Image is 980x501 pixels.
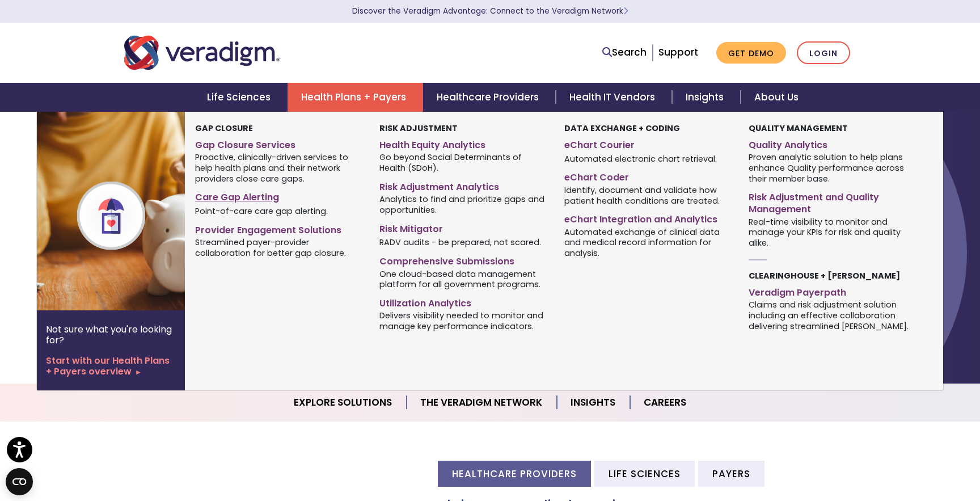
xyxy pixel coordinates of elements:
a: Health IT Vendors [556,83,672,112]
strong: Quality Management [749,123,848,134]
span: Delivers visibility needed to monitor and manage key performance indicators. [379,310,547,332]
a: The Veradigm Network [407,388,557,417]
iframe: Drift Chat Widget [762,419,966,487]
span: Proactive, clinically-driven services to help health plans and their network providers close care... [195,151,362,184]
a: Insights [557,388,630,417]
a: Life Sciences [193,83,288,112]
li: Healthcare Providers [438,461,591,486]
a: Risk Mitigator [379,219,547,235]
a: Healthcare Providers [423,83,556,112]
span: Analytics to find and prioritize gaps and opportunities. [379,193,547,216]
a: Health Equity Analytics [379,135,547,151]
a: Careers [630,388,700,417]
span: RADV audits - be prepared, not scared. [379,237,541,248]
img: Health Plan Payers [37,112,219,310]
a: eChart Integration and Analytics [564,209,732,226]
a: Veradigm Payerpath [749,283,916,299]
li: Payers [698,461,764,486]
a: Care Gap Alerting [195,187,362,204]
a: eChart Courier [564,135,732,151]
strong: Clearinghouse + [PERSON_NAME] [749,270,900,281]
span: Point-of-care care gap alerting. [195,205,328,217]
span: Automated electronic chart retrieval. [564,153,717,164]
a: Discover the Veradigm Advantage: Connect to the Veradigm NetworkLearn More [352,6,628,16]
a: eChart Coder [564,167,732,184]
a: Support [658,45,698,59]
a: Risk Adjustment and Quality Management [749,187,916,216]
a: Quality Analytics [749,135,916,151]
img: Veradigm logo [124,34,280,71]
a: Health Plans + Payers [288,83,423,112]
a: Explore Solutions [280,388,407,417]
strong: Risk Adjustment [379,123,458,134]
span: One cloud-based data management platform for all government programs. [379,268,547,290]
span: Real-time visibility to monitor and manage your KPIs for risk and quality alike. [749,216,916,249]
a: Search [602,45,647,60]
strong: Data Exchange + Coding [564,123,680,134]
span: Automated exchange of clinical data and medical record information for analysis. [564,226,732,259]
a: Risk Adjustment Analytics [379,177,547,193]
a: Insights [672,83,741,112]
strong: Gap Closure [195,123,253,134]
a: Comprehensive Submissions [379,251,547,268]
a: Gap Closure Services [195,135,362,151]
span: Claims and risk adjustment solution including an effective collaboration delivering streamlined [... [749,299,916,332]
a: Utilization Analytics [379,293,547,310]
a: Start with our Health Plans + Payers overview [46,355,176,377]
span: Identify, document and validate how patient health conditions are treated. [564,184,732,206]
a: About Us [741,83,812,112]
li: Life Sciences [594,461,695,486]
a: Provider Engagement Solutions [195,220,362,237]
p: Not sure what you're looking for? [46,324,176,346]
span: Learn More [623,6,628,16]
a: Login [797,41,850,65]
span: Proven analytic solution to help plans enhance Quality performance across their member base. [749,151,916,184]
span: Streamlined payer-provider collaboration for better gap closure. [195,237,362,259]
a: Get Demo [716,42,786,64]
span: Go beyond Social Determinants of Health (SDoH). [379,151,547,174]
button: Open CMP widget [6,468,33,495]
